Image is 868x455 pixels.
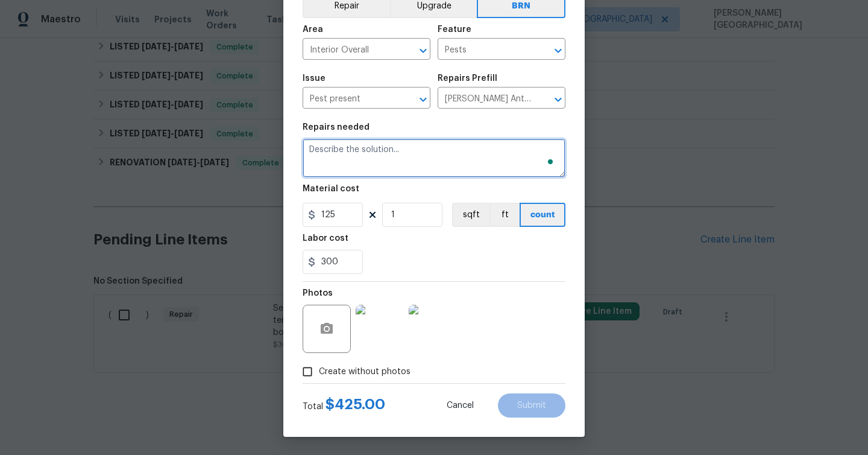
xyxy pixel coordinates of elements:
h5: Feature [438,25,471,34]
h5: Photos [303,289,333,297]
button: Cancel [427,393,493,418]
h5: Issue [303,74,325,83]
button: sqft [452,203,489,227]
span: Submit [517,401,546,410]
span: Cancel [447,401,474,410]
span: Create without photos [319,366,410,378]
textarea: To enrich screen reader interactions, please activate Accessibility in Grammarly extension settings [303,139,565,177]
button: Open [415,42,432,59]
button: ft [489,203,520,227]
h5: Area [303,25,323,34]
button: Open [550,91,567,108]
button: count [520,203,565,227]
h5: Repairs needed [303,123,370,132]
h5: Material cost [303,185,359,193]
div: Total [303,398,385,413]
button: Open [550,42,567,59]
button: Open [415,91,432,108]
button: Submit [498,393,565,418]
span: $ 425.00 [325,397,385,412]
h5: Labor cost [303,234,348,243]
h5: Repairs Prefill [438,74,497,83]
